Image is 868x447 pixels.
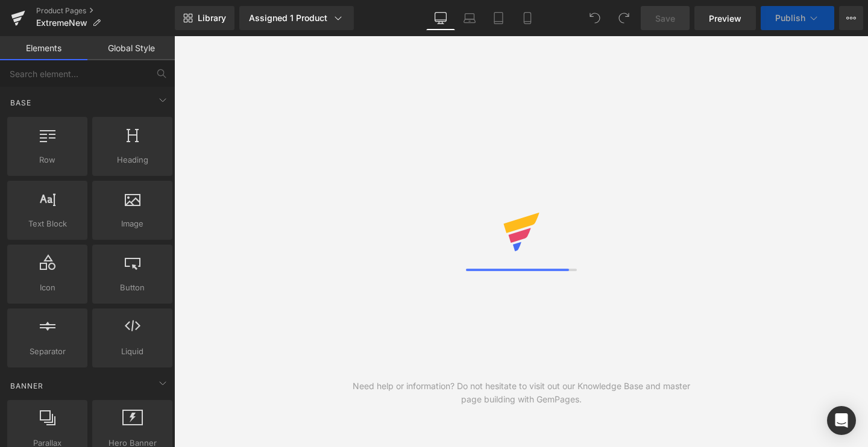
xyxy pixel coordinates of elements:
[175,6,234,30] a: New Library
[513,6,542,30] a: Mobile
[36,6,175,16] a: Product Pages
[11,281,84,294] span: Icon
[198,13,226,23] span: Library
[9,380,45,392] span: Banner
[761,6,834,30] button: Publish
[827,406,856,435] div: Open Intercom Messenger
[96,217,169,230] span: Image
[694,6,756,30] a: Preview
[87,36,175,60] a: Global Style
[11,345,84,358] span: Separator
[348,380,695,406] div: Need help or information? Do not hesitate to visit out our Knowledge Base and master page buildin...
[775,13,805,23] span: Publish
[96,345,169,358] span: Liquid
[612,6,636,30] button: Redo
[96,281,169,294] span: Button
[96,154,169,166] span: Heading
[484,6,513,30] a: Tablet
[583,6,607,30] button: Undo
[249,12,344,24] div: Assigned 1 Product
[655,12,675,25] span: Save
[426,6,455,30] a: Desktop
[9,97,33,108] span: Base
[455,6,484,30] a: Laptop
[36,18,87,28] span: ExtremeNew
[11,217,84,230] span: Text Block
[11,154,84,166] span: Row
[709,12,741,25] span: Preview
[839,6,863,30] button: More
